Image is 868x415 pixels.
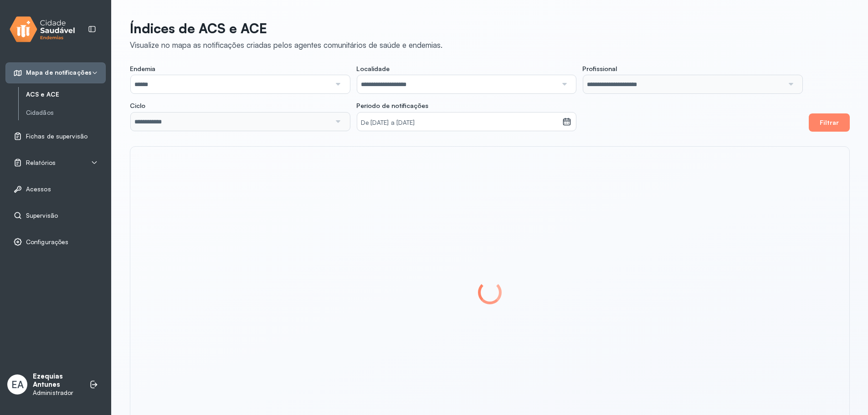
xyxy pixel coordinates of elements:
[26,212,58,220] span: Supervisão
[130,65,155,73] span: Endemia
[26,89,106,100] a: ACS e ACE
[130,102,145,110] span: Ciclo
[356,102,428,110] span: Período de notificações
[26,109,106,117] a: Cidadãos
[26,91,106,98] a: ACS e ACE
[13,211,98,220] a: Supervisão
[13,132,98,141] a: Fichas de supervisão
[26,159,56,167] span: Relatórios
[10,15,75,44] img: logo.svg
[130,40,442,50] div: Visualize no mapa as notificações criadas pelos agentes comunitários de saúde e endemias.
[361,118,559,128] small: De [DATE] a [DATE]
[130,20,442,36] p: Índices de ACS e ACE
[26,69,92,77] span: Mapa de notificações
[582,65,617,73] span: Profissional
[33,389,80,397] p: Administrador
[26,133,87,140] span: Fichas de supervisão
[356,65,390,73] span: Localidade
[13,237,98,246] a: Configurações
[13,184,98,194] a: Acessos
[26,107,106,118] a: Cidadãos
[26,185,51,193] span: Acessos
[26,238,68,246] span: Configurações
[33,372,80,389] p: Ezequias Antunes
[11,379,24,390] span: EA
